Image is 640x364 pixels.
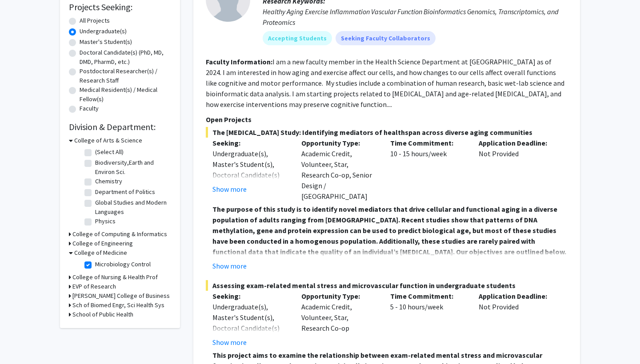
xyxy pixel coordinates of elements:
[72,239,133,248] h3: College of Engineering
[212,184,247,194] button: Show more
[69,2,171,12] h2: Projects Seeking:
[301,138,377,148] p: Opportunity Type:
[212,337,247,348] button: Show more
[212,138,288,148] p: Seeking:
[206,57,272,66] b: Faculty Information:
[74,136,142,145] h3: College of Arts & Science
[206,114,568,125] p: Open Projects
[384,138,472,202] div: 10 - 15 hours/week
[212,291,288,301] p: Seeking:
[72,310,133,319] h3: School of Public Health
[72,273,158,282] h3: College of Nursing & Health Prof
[390,291,466,301] p: Time Commitment:
[384,291,472,348] div: 5 - 10 hours/week
[80,85,171,104] label: Medical Resident(s) / Medical Fellow(s)
[7,324,38,357] iframe: Chat
[95,198,169,217] label: Global Studies and Modern Languages
[479,138,554,148] p: Application Deadline:
[80,27,127,36] label: Undergraduate(s)
[472,291,561,348] div: Not Provided
[206,127,568,138] span: The [MEDICAL_DATA] Study: Identifying mediators of healthspan across diverse aging communities
[390,138,466,148] p: Time Commitment:
[472,138,561,202] div: Not Provided
[95,187,155,197] label: Department of Politics
[479,291,554,301] p: Application Deadline:
[80,67,171,85] label: Postdoctoral Researcher(s) / Research Staff
[206,280,568,291] span: Assessing exam-related mental stress and microvascular function in undergraduate students
[212,301,288,355] div: Undergraduate(s), Master's Student(s), Doctoral Candidate(s) (PhD, MD, DMD, PharmD, etc.)
[295,291,384,348] div: Academic Credit, Volunteer, Star, Research Co-op
[95,217,116,226] label: Physics
[95,158,169,177] label: Biodiversity,Earth and Environ Sci.
[95,260,151,269] label: Microbiology Control
[263,31,332,45] mat-chip: Accepting Students
[301,291,377,301] p: Opportunity Type:
[72,229,167,239] h3: College of Computing & Informatics
[95,147,124,157] label: (Select All)
[295,138,384,202] div: Academic Credit, Volunteer, Star, Research Co-op, Senior Design / [GEOGRAPHIC_DATA]
[212,205,566,256] strong: The purpose of this study is to identify novel mediators that drive cellular and functional aging...
[72,301,164,310] h3: Sch of Biomed Engr, Sci Health Sys
[80,48,171,67] label: Doctoral Candidate(s) (PhD, MD, DMD, PharmD, etc.)
[72,282,116,291] h3: EVP of Research
[336,31,436,45] mat-chip: Seeking Faculty Collaborators
[80,16,110,25] label: All Projects
[212,148,288,202] div: Undergraduate(s), Master's Student(s), Doctoral Candidate(s) (PhD, MD, DMD, PharmD, etc.)
[206,57,564,109] fg-read-more: I am a new faculty member in the Health Science Department at [GEOGRAPHIC_DATA] as of 2024. I am ...
[263,6,568,28] div: Healthy Aging Exercise Inflammation Vascular Function Bioinformatics Genomics, Transcriptomics, a...
[72,291,170,301] h3: [PERSON_NAME] College of Business
[69,122,171,132] h2: Division & Department:
[80,37,132,47] label: Master's Student(s)
[80,104,99,113] label: Faculty
[95,177,122,186] label: Chemistry
[212,261,247,271] button: Show more
[74,248,127,257] h3: College of Medicine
